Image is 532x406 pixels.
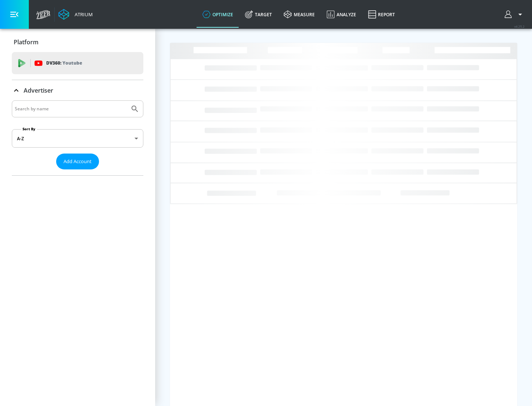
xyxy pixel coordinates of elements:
[321,1,362,28] a: Analyze
[278,1,321,28] a: measure
[12,32,143,52] div: Platform
[12,52,143,74] div: DV360: Youtube
[21,127,37,131] label: Sort By
[24,86,53,94] p: Advertiser
[12,100,143,175] div: Advertiser
[14,38,38,46] p: Platform
[514,24,525,28] span: v 4.25.2
[64,157,92,166] span: Add Account
[12,129,143,148] div: A-Z
[62,59,82,67] p: Youtube
[12,169,143,175] nav: list of Advertiser
[239,1,278,28] a: Target
[58,9,93,20] a: Atrium
[72,11,93,18] div: Atrium
[46,59,82,67] p: DV360:
[15,104,127,114] input: Search by name
[56,154,99,169] button: Add Account
[197,1,239,28] a: optimize
[12,80,143,101] div: Advertiser
[362,1,401,28] a: Report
